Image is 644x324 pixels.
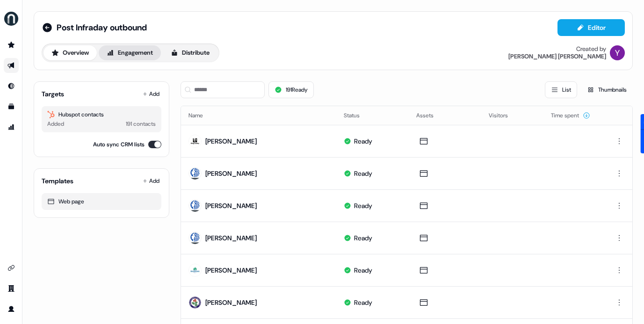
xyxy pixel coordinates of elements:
div: Web page [47,197,156,206]
div: Ready [354,169,372,178]
span: Post Infraday outbound [57,22,147,33]
a: Go to prospects [4,37,19,52]
button: Engagement [99,45,161,60]
div: Ready [354,137,372,146]
button: Add [141,87,161,101]
div: Templates [42,176,73,186]
div: [PERSON_NAME] [205,137,257,146]
a: Editor [557,24,625,34]
a: Go to attribution [4,120,19,135]
a: Go to outbound experience [4,58,19,73]
a: Go to templates [4,99,19,114]
button: Add [141,174,161,187]
button: Time spent [551,107,590,124]
img: Yuriy [610,45,625,60]
div: Hubspot contacts [47,110,156,119]
div: [PERSON_NAME] [205,298,257,307]
label: Auto sync CRM lists [93,140,145,149]
button: Visitors [489,107,519,124]
button: Status [344,107,371,124]
div: [PERSON_NAME] [205,201,257,210]
div: [PERSON_NAME] [205,233,257,243]
div: Targets [42,89,64,99]
button: Distribute [163,45,217,60]
div: Ready [354,266,372,275]
div: [PERSON_NAME] [205,266,257,275]
a: Go to Inbound [4,79,19,94]
div: Ready [354,201,372,210]
a: Go to profile [4,302,19,317]
div: Added [47,119,64,129]
a: Go to integrations [4,260,19,275]
div: Ready [354,298,372,307]
div: [PERSON_NAME] [205,169,257,178]
button: List [545,81,577,98]
a: Go to team [4,281,19,296]
div: Created by [576,45,606,53]
button: Overview [43,45,97,60]
th: Assets [409,106,481,125]
div: Ready [354,233,372,243]
button: Editor [557,19,625,36]
button: Name [188,107,214,124]
button: Thumbnails [581,81,633,98]
button: 191Ready [268,81,314,98]
div: 191 contacts [126,119,156,129]
div: [PERSON_NAME] [PERSON_NAME] [508,53,606,60]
